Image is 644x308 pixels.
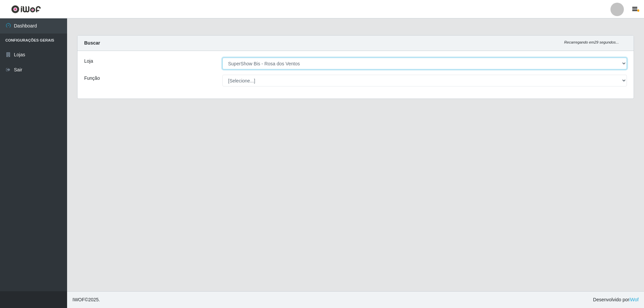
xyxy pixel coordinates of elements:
[564,40,619,44] i: Recarregando em 29 segundos...
[72,297,85,302] span: IWOF
[72,296,100,303] span: © 2025 .
[593,296,639,303] span: Desenvolvido por
[84,40,100,46] strong: Buscar
[84,75,100,82] label: Função
[11,5,41,13] img: CoreUI Logo
[84,58,93,65] label: Loja
[629,297,639,302] a: iWof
